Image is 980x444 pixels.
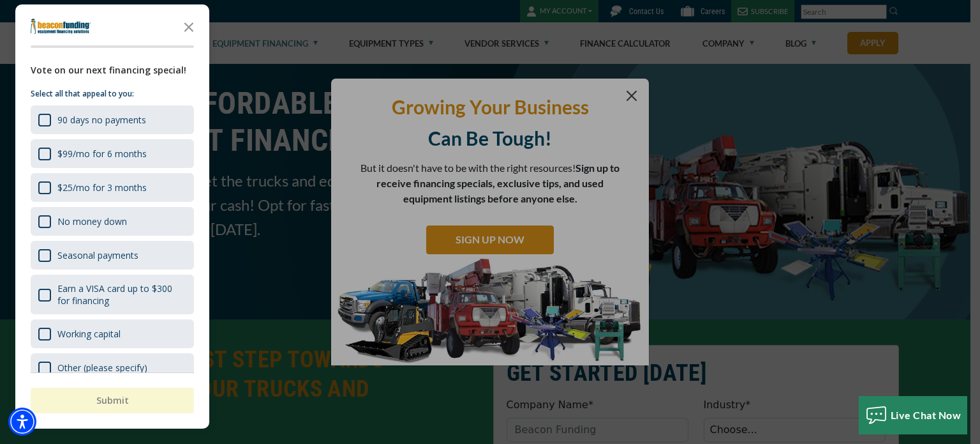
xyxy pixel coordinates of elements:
[176,13,202,39] button: Close the survey
[57,215,127,227] div: No money down
[31,105,194,134] div: 90 days no payments
[57,181,147,194] div: $25/mo for 3 months
[891,409,961,421] span: Live Chat Now
[15,4,209,429] div: Survey
[31,139,194,168] div: $99/mo for 6 months
[31,19,91,34] img: Company logo
[57,148,147,160] div: $99/mo for 6 months
[31,353,194,382] div: Other (please specify)
[31,173,194,202] div: $25/mo for 3 months
[31,207,194,236] div: No money down
[8,408,36,436] div: Accessibility Menu
[57,249,138,261] div: Seasonal payments
[31,275,194,314] div: Earn a VISA card up to $300 for financing
[57,282,186,307] div: Earn a VISA card up to $300 for financing
[31,63,194,77] div: Vote on our next financing special!
[31,388,194,413] button: Submit
[57,328,121,340] div: Working capital
[31,319,194,348] div: Working capital
[57,362,147,374] div: Other (please specify)
[859,396,968,434] button: Live Chat Now
[31,241,194,270] div: Seasonal payments
[31,88,194,100] p: Select all that appeal to you:
[57,114,146,126] div: 90 days no payments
